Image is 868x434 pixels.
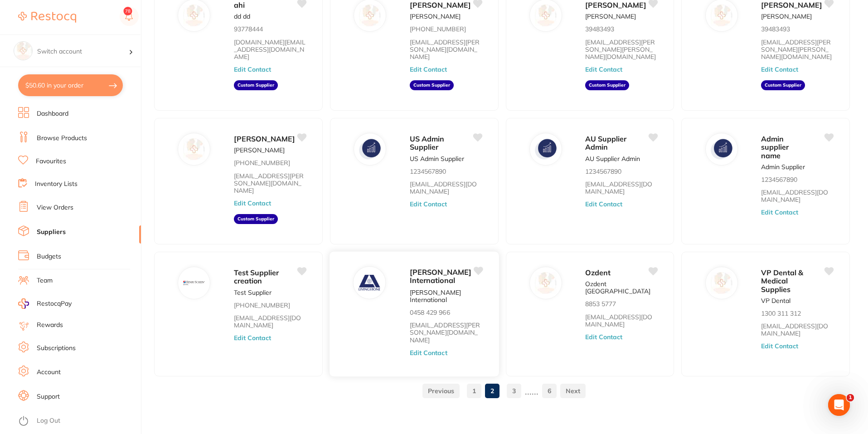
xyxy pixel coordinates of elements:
button: Edit Contact [761,342,798,350]
a: Inventory Lists [35,180,78,189]
p: [PHONE_NUMBER] [410,25,466,33]
button: $50.60 in your order [18,74,123,96]
span: US Admin Supplier [410,134,444,151]
a: [EMAIL_ADDRESS][PERSON_NAME][PERSON_NAME][DOMAIN_NAME] [585,39,657,60]
p: [PERSON_NAME] [410,13,461,20]
a: [EMAIL_ADDRESS][PERSON_NAME][DOMAIN_NAME] [410,39,482,60]
img: Livingstone International [359,272,380,293]
img: VP Dental & Medical Supplies [711,272,732,294]
button: Edit Contact [410,200,447,208]
a: Favourites [36,157,66,166]
a: [EMAIL_ADDRESS][DOMAIN_NAME] [410,180,482,195]
img: RestocqPay [18,298,29,309]
p: [PERSON_NAME] [234,146,285,154]
p: 1234567890 [585,168,621,175]
p: [PHONE_NUMBER] [234,159,290,166]
img: Adam Dental [535,5,557,26]
a: [EMAIL_ADDRESS][DOMAIN_NAME] [585,313,657,328]
aside: Custom Supplier [585,80,629,90]
p: Admin Supplier [761,163,805,171]
img: image [14,42,32,60]
span: Ozdent [585,268,611,277]
p: 93778444 [234,25,263,33]
a: Budgets [37,252,61,261]
p: 8853 5777 [585,300,616,307]
button: Edit Contact [234,334,271,341]
span: [PERSON_NAME] International [410,268,471,285]
p: 0458 429 966 [410,309,450,316]
a: [EMAIL_ADDRESS][DOMAIN_NAME] [585,180,657,195]
p: AU Supplier Admin [585,155,640,162]
a: Support [37,392,60,401]
p: VP Dental [761,297,790,304]
p: Ozdent [GEOGRAPHIC_DATA] [585,280,657,295]
p: US Admin Supplier [410,155,464,162]
aside: Custom Supplier [234,80,278,90]
a: [EMAIL_ADDRESS][DOMAIN_NAME] [761,189,833,203]
span: [PERSON_NAME] [410,0,471,10]
img: Henry Schein Halas [359,5,381,26]
img: Admin supplier name [711,138,732,160]
a: Rewards [37,321,63,330]
button: Log Out [18,414,138,429]
span: AU Supplier Admin [585,134,626,151]
img: Adam Dental [711,5,732,26]
p: 1234567890 [410,168,446,175]
p: dd dd [234,13,250,20]
img: Restocq Logo [18,12,76,23]
a: View Orders [37,203,73,212]
a: RestocqPay [18,298,72,309]
aside: Custom Supplier [761,80,805,90]
span: VP Dental & Medical Supplies [761,268,803,294]
p: 39483493 [585,25,614,33]
button: Edit Contact [761,66,798,73]
p: [PHONE_NUMBER] [234,302,290,309]
button: Edit Contact [234,200,271,207]
a: 1 [467,382,481,400]
span: 1 [847,394,854,401]
a: Suppliers [37,228,66,237]
p: 1300 311 312 [761,310,801,317]
a: [EMAIL_ADDRESS][PERSON_NAME][PERSON_NAME][DOMAIN_NAME] [761,39,833,60]
button: Edit Contact [585,200,622,208]
a: Dashboard [37,109,68,118]
span: [PERSON_NAME] [234,134,295,143]
span: Admin supplier name [761,134,789,160]
img: ahi [184,5,205,26]
a: 6 [542,382,557,400]
span: [PERSON_NAME] [761,0,822,10]
a: Team [37,276,53,285]
img: Test Supplier creation [184,272,205,294]
p: [PERSON_NAME] [761,13,812,20]
img: US Admin Supplier [359,138,381,160]
a: [EMAIL_ADDRESS][PERSON_NAME][DOMAIN_NAME] [410,322,482,344]
a: Log Out [37,416,60,425]
p: [PERSON_NAME] International [410,288,482,303]
button: Edit Contact [761,209,798,216]
aside: Custom Supplier [234,214,278,224]
img: Henry Schein Halas [184,138,205,160]
a: Browse Products [37,134,87,143]
a: [EMAIL_ADDRESS][DOMAIN_NAME] [234,314,306,329]
p: 39483493 [761,25,790,33]
span: ahi [234,0,245,10]
p: 1234567890 [761,176,797,183]
img: Ozdent [535,272,557,294]
p: Switch account [37,47,129,56]
p: [PERSON_NAME] [585,13,636,20]
a: Restocq Logo [18,7,76,28]
p: Test Supplier [234,289,272,296]
aside: Custom Supplier [410,80,454,90]
img: AU Supplier Admin [535,138,557,160]
a: 2 [485,382,499,400]
a: [EMAIL_ADDRESS][DOMAIN_NAME] [761,322,833,337]
span: RestocqPay [37,299,72,308]
button: Edit Contact [585,333,622,341]
a: Subscriptions [37,344,76,353]
span: Test Supplier creation [234,268,279,285]
button: Edit Contact [234,66,271,73]
p: ...... [525,386,538,396]
a: [DOMAIN_NAME][EMAIL_ADDRESS][DOMAIN_NAME] [234,39,306,60]
button: Edit Contact [410,349,447,356]
iframe: Intercom live chat [828,394,850,416]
